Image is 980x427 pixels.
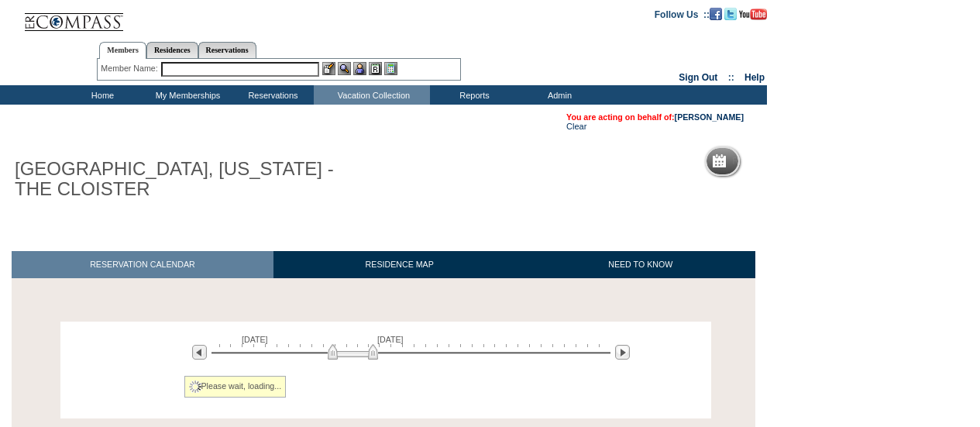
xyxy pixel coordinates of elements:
span: You are acting on behalf of: [566,112,744,122]
a: Help [744,72,765,83]
td: Follow Us :: [655,8,710,20]
span: :: [728,72,734,83]
a: Sign Out [679,72,717,83]
a: [PERSON_NAME] [675,112,744,122]
img: Impersonate [353,62,366,75]
img: Previous [192,345,207,360]
img: b_edit.gif [322,62,335,75]
a: Reservations [198,42,256,58]
a: Follow us on Twitter [724,9,737,18]
img: b_calculator.gif [384,62,397,75]
td: Admin [515,85,600,105]
a: RESIDENCE MAP [273,251,526,278]
a: RESERVATION CALENDAR [12,251,273,278]
a: Clear [566,122,586,131]
a: NEED TO KNOW [525,251,755,278]
td: Home [58,85,143,105]
h1: [GEOGRAPHIC_DATA], [US_STATE] - THE CLOISTER [12,156,359,203]
a: Subscribe to our YouTube Channel [739,9,767,18]
img: Reservations [369,62,382,75]
img: spinner2.gif [189,381,201,393]
a: Residences [146,42,198,58]
div: Member Name: [101,62,160,75]
td: Reports [430,85,515,105]
td: My Memberships [143,85,229,105]
div: Please wait, loading... [184,376,287,398]
span: [DATE] [377,335,404,344]
img: View [338,62,351,75]
img: Next [615,345,630,360]
h5: Reservation Calendar [732,157,851,167]
span: [DATE] [242,335,268,344]
a: Members [99,42,146,59]
img: Subscribe to our YouTube Channel [739,9,767,20]
td: Vacation Collection [314,85,430,105]
img: Become our fan on Facebook [710,8,722,20]
td: Reservations [229,85,314,105]
a: Become our fan on Facebook [710,9,722,18]
img: Follow us on Twitter [724,8,737,20]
